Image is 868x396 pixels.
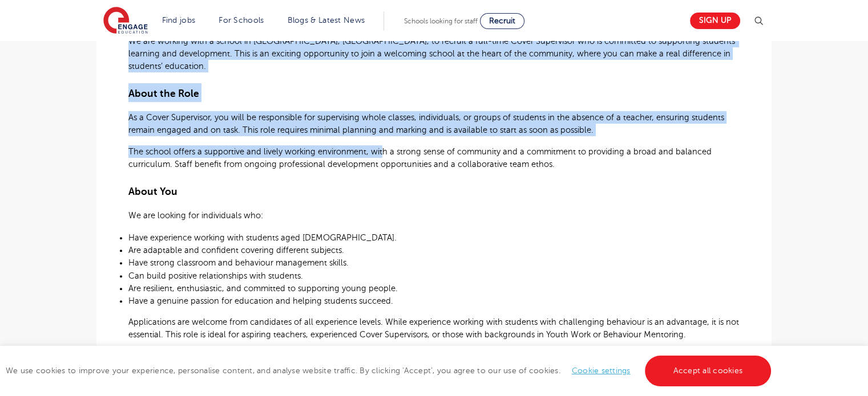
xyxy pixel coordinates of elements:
span: About You [128,186,177,197]
span: As a Cover Supervisor, you will be responsible for supervising whole classes, individuals, or gro... [128,113,724,134]
span: We are working with a school in [GEOGRAPHIC_DATA], [GEOGRAPHIC_DATA], to recruit a full-time Cove... [128,36,737,71]
span: We use cookies to improve your experience, personalise content, and analyse website traffic. By c... [6,366,774,375]
span: About the Role [128,88,199,99]
a: Accept all cookies [645,356,772,386]
span: Recruit [489,17,515,25]
span: Applications are welcome from candidates of all experience levels. While experience working with ... [128,317,739,339]
a: Find jobs [162,16,196,25]
img: Engage Education [103,7,148,35]
a: Cookie settings [572,366,631,375]
a: For Schools [219,16,264,25]
span: Schools looking for staff [404,17,478,25]
span: Have experience working with students aged [DEMOGRAPHIC_DATA]. [128,233,397,242]
a: Sign up [690,13,740,29]
a: Blogs & Latest News [288,16,365,25]
span: Are resilient, enthusiastic, and committed to supporting young people. [128,284,398,293]
a: Recruit [480,13,524,29]
span: Can build positive relationships with students. [128,271,303,280]
span: Are adaptable and confident covering different subjects. [128,246,344,255]
span: Have a genuine passion for education and helping students succeed. [128,296,393,305]
span: Have strong classroom and behaviour management skills. [128,258,349,267]
span: We are looking for individuals who: [128,211,263,220]
span: The school offers a supportive and lively working environment, with a strong sense of community a... [128,147,712,169]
